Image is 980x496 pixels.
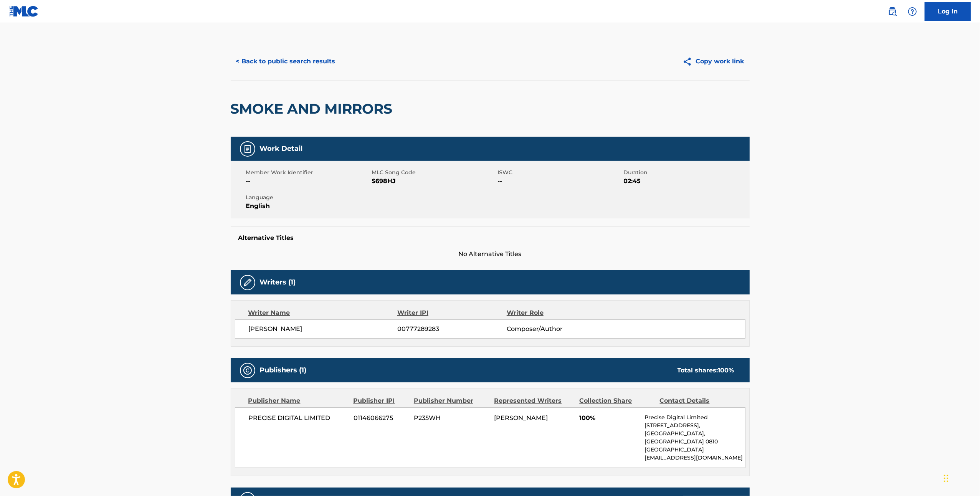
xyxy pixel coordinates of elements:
div: Contact Details [660,396,734,405]
span: P235WH [414,413,488,423]
span: English [246,202,370,211]
a: Public Search [885,4,900,19]
div: Writer IPI [397,308,507,317]
p: [EMAIL_ADDRESS][DOMAIN_NAME] [645,454,745,462]
span: 00777289283 [397,324,506,334]
span: Language [246,193,370,202]
div: Publisher Name [248,396,348,405]
span: ISWC [498,169,622,177]
img: help [908,7,917,16]
div: Writer Role [507,308,606,317]
span: Duration [624,169,748,177]
p: [GEOGRAPHIC_DATA] [645,446,745,454]
h5: Writers (1) [260,278,296,287]
p: [GEOGRAPHIC_DATA], [GEOGRAPHIC_DATA] 0810 [645,430,745,446]
div: Total shares: [678,366,734,375]
p: [STREET_ADDRESS], [645,422,745,430]
h5: Publishers (1) [260,366,307,375]
div: Publisher Number [414,396,488,405]
div: Represented Writers [494,396,573,405]
button: Copy work link [677,52,750,71]
h5: Work Detail [260,144,303,153]
span: Member Work Identifier [246,169,370,177]
span: -- [498,177,622,186]
span: 02:45 [624,177,748,186]
img: Publishers [243,366,252,375]
div: Publisher IPI [354,396,408,405]
iframe: Chat Widget [942,459,980,496]
span: MLC Song Code [372,169,496,177]
div: Drag [944,467,949,490]
img: Work Detail [243,144,252,154]
span: [PERSON_NAME] [249,324,398,334]
span: Composer/Author [507,324,606,334]
img: search [888,7,897,16]
p: Precise Digital Limited [645,413,745,422]
a: Log In [925,2,971,21]
div: Writer Name [248,308,398,317]
span: S698HJ [372,177,496,186]
span: -- [246,177,370,186]
img: Writers [243,278,252,287]
span: 100 % [718,367,734,374]
span: [PERSON_NAME] [494,414,548,422]
button: < Back to public search results [231,52,341,71]
span: PRECISE DIGITAL LIMITED [249,413,348,423]
div: Collection Share [579,396,654,405]
span: 100% [579,413,639,423]
h2: SMOKE AND MIRRORS [231,100,397,117]
span: 01146066275 [354,413,408,423]
h5: Alternative Titles [238,234,742,242]
span: No Alternative Titles [231,250,750,259]
img: Copy work link [683,57,696,66]
img: MLC Logo [9,6,39,17]
div: Help [905,4,920,19]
